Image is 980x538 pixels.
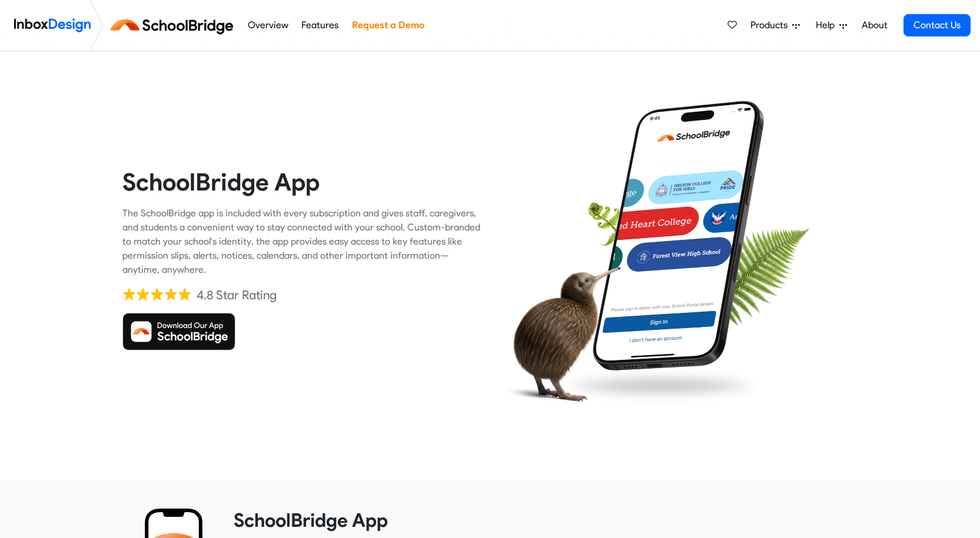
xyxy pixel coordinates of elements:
[584,100,773,372] img: phone.png
[750,18,792,32] span: Products
[746,14,805,37] a: Products
[197,286,277,304] div: 4.8 Star Rating
[858,14,891,37] a: About
[108,11,241,39] img: schoolbridge logo
[122,206,481,277] div: The SchoolBridge app is included with every subscription and gives staff, caregivers, and student...
[348,14,427,37] a: Request a Demo
[811,14,852,37] a: Help
[122,313,235,350] img: Download SchoolBridge App
[903,14,971,36] a: Contact Us
[816,18,839,32] span: Help
[560,364,763,407] img: shadow.png
[234,509,849,532] heading: SchoolBridge App
[122,167,481,197] heading: SchoolBridge App
[499,256,621,412] img: kiwi_bird.png
[244,14,291,37] a: Overview
[298,14,342,37] a: Features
